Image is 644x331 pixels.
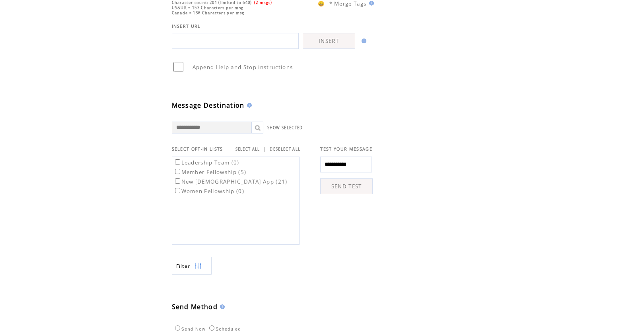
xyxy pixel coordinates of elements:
[176,263,191,269] span: Show filters
[172,10,245,15] span: Canada = 136 Characters per msg
[172,146,223,152] span: SELECT OPT-IN LISTS
[175,325,180,331] input: Send Now
[359,39,366,43] img: help.gif
[367,1,374,6] img: help.gif
[218,304,225,309] img: help.gif
[172,101,245,110] span: Message Destination
[209,325,214,331] input: Scheduled
[175,188,180,193] input: Women Fellowship (0)
[175,178,180,184] input: New [DEMOGRAPHIC_DATA] App (21)
[175,159,180,165] input: Leadership Team (0)
[235,147,260,152] a: SELECT ALL
[173,178,288,185] label: New [DEMOGRAPHIC_DATA] App (21)
[320,178,373,194] a: SEND TEST
[267,125,303,130] a: SHOW SELECTED
[320,146,372,152] span: TEST YOUR MESSAGE
[195,257,202,275] img: filters.png
[173,159,239,166] label: Leadership Team (0)
[193,64,293,71] span: Append Help and Stop instructions
[303,33,355,49] a: INSERT
[173,188,245,195] label: Women Fellowship (0)
[270,147,300,152] a: DESELECT ALL
[172,5,244,10] span: US&UK = 153 Characters per msg
[173,168,247,176] label: Member Fellowship (5)
[175,169,180,174] input: Member Fellowship (5)
[172,23,201,29] span: INSERT URL
[172,257,212,275] a: Filter
[172,302,218,311] span: Send Method
[263,145,267,153] span: |
[245,103,252,108] img: help.gif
